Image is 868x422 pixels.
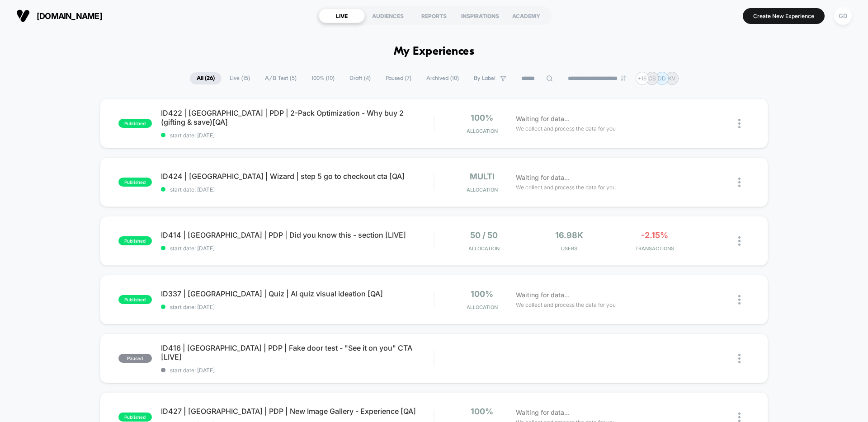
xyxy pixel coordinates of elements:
span: multi [470,172,495,181]
span: Waiting for data... [516,290,570,300]
span: 16.98k [555,230,583,240]
span: published [118,413,152,422]
div: + 16 [636,72,649,85]
div: GD [834,7,852,25]
span: Allocation [468,245,500,252]
span: ID427 | [GEOGRAPHIC_DATA] | PDP | New Image Gallery - Experience [QA] [161,407,434,416]
p: DD [658,75,666,82]
span: 50 / 50 [470,230,498,240]
img: Visually logo [16,9,30,23]
span: ID414 | [GEOGRAPHIC_DATA] | PDP | Did you know this - section [LIVE] [161,230,434,239]
span: [DOMAIN_NAME] [37,11,102,21]
img: close [738,413,741,422]
span: ID416 | [GEOGRAPHIC_DATA] | PDP | Fake door test - "See it on you" CTA [LIVE] [161,343,434,361]
span: 100% [471,289,493,299]
div: INSPIRATIONS [457,9,503,23]
img: end [621,75,626,81]
span: Waiting for data... [516,114,570,124]
h1: My Experiences [394,45,475,58]
span: start date: [DATE] [161,132,434,139]
span: start date: [DATE] [161,186,434,193]
span: start date: [DATE] [161,304,434,310]
span: ID424 | [GEOGRAPHIC_DATA] | Wizard | step 5 go to checkout cta [QA] [161,172,434,181]
span: Allocation [467,304,498,310]
span: published [118,295,152,304]
span: start date: [DATE] [161,367,434,374]
img: close [738,354,741,363]
span: Allocation [467,128,498,134]
span: Users [529,245,610,252]
span: We collect and process the data for you [516,300,616,309]
div: AUDIENCES [365,9,411,23]
img: close [738,295,741,305]
span: Waiting for data... [516,408,570,417]
span: Archived ( 10 ) [420,72,466,84]
span: Paused ( 7 ) [379,72,418,84]
span: ID337 | [GEOGRAPHIC_DATA] | Quiz | AI quiz visual ideation [QA] [161,289,434,298]
span: paused [118,354,152,363]
span: published [118,236,152,245]
img: close [738,236,741,246]
span: 100% [471,113,493,122]
button: Create New Experience [743,8,825,24]
div: REPORTS [411,9,457,23]
button: [DOMAIN_NAME] [14,9,105,23]
button: GD [831,7,854,25]
span: TRANSACTIONS [614,245,695,252]
div: ACADEMY [503,9,549,23]
span: start date: [DATE] [161,245,434,252]
span: published [118,178,152,187]
span: A/B Test ( 5 ) [258,72,303,84]
span: Live ( 15 ) [223,72,257,84]
span: Allocation [467,187,498,193]
span: 100% [471,407,493,416]
span: ID422 | [GEOGRAPHIC_DATA] | PDP | 2-Pack Optimization - Why buy 2 (gifting & save)[QA] [161,108,434,127]
span: published [118,119,152,128]
span: We collect and process the data for you [516,124,616,133]
img: close [738,119,741,128]
span: All ( 26 ) [190,72,222,84]
div: LIVE [319,9,365,23]
p: KV [668,75,675,82]
img: close [738,178,741,187]
span: Draft ( 4 ) [343,72,377,84]
span: -2.15% [641,230,668,240]
span: By Label [474,75,495,82]
span: Waiting for data... [516,173,570,183]
span: We collect and process the data for you [516,183,616,192]
p: CS [648,75,656,82]
span: 100% ( 10 ) [305,72,341,84]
